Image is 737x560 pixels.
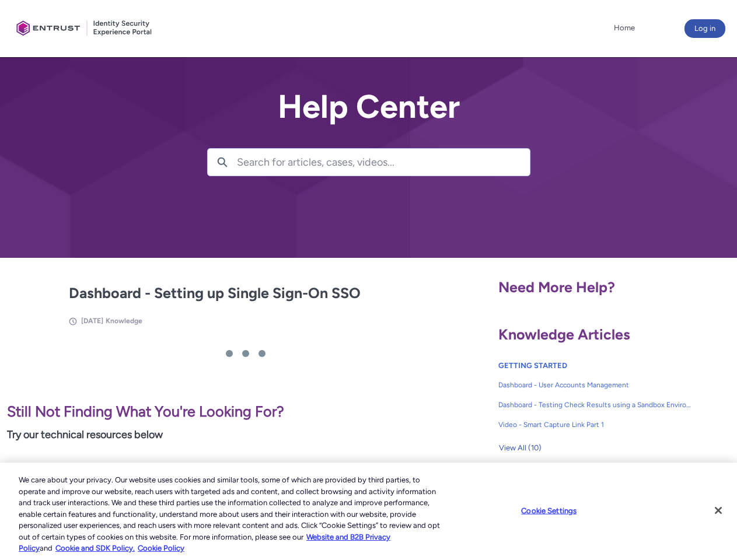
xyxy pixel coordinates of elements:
[512,499,585,522] button: Cookie Settings
[81,317,103,325] span: [DATE]
[498,375,692,395] a: Dashboard - User Accounts Management
[499,439,542,457] span: View All (10)
[106,316,142,326] li: Knowledge
[207,89,530,125] h2: Help Center
[498,325,630,343] span: Knowledge Articles
[498,361,567,370] a: GETTING STARTED
[69,282,422,304] h2: Dashboard - Setting up Single Sign-On SSO
[7,401,484,423] p: Still Not Finding What You're Looking For?
[19,474,442,554] div: We care about your privacy. Our website uses cookies and similar tools, some of which are provide...
[498,380,692,390] span: Dashboard - User Accounts Management
[498,439,542,457] button: View All (10)
[498,415,692,435] a: Video - Smart Capture Link Part 1
[611,19,638,37] a: Home
[55,544,135,552] a: Cookie and SDK Policy.
[498,278,615,296] span: Need More Help?
[237,149,530,176] input: Search for articles, cases, videos...
[138,544,184,552] a: Cookie Policy
[684,19,725,38] button: Log in
[498,395,692,415] a: Dashboard - Testing Check Results using a Sandbox Environment
[498,419,692,430] span: Video - Smart Capture Link Part 1
[498,400,692,410] span: Dashboard - Testing Check Results using a Sandbox Environment
[705,498,731,523] button: Close
[7,427,484,443] p: Try our technical resources below
[208,149,237,176] button: Search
